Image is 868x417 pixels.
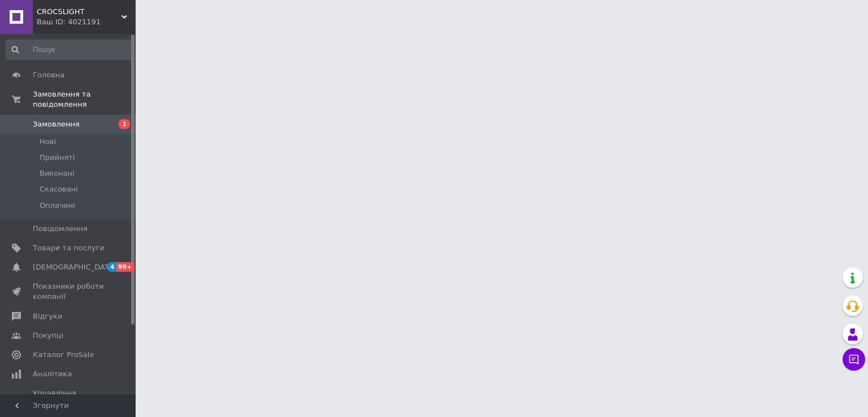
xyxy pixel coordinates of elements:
[40,137,56,147] span: Нові
[37,7,121,17] span: CROCSLIGHT
[33,70,64,80] span: Головна
[33,224,88,234] span: Повідомлення
[107,262,116,272] span: 4
[37,17,136,27] div: Ваш ID: 4021191
[33,311,62,322] span: Відгуки
[33,369,72,379] span: Аналітика
[33,262,116,272] span: [DEMOGRAPHIC_DATA]
[119,119,130,129] span: 1
[40,153,75,163] span: Прийняті
[33,243,105,253] span: Товари та послуги
[33,89,136,110] span: Замовлення та повідомлення
[33,119,80,129] span: Замовлення
[40,201,75,211] span: Оплачені
[33,331,63,341] span: Покупці
[33,388,105,409] span: Управління сайтом
[33,281,105,302] span: Показники роботи компанії
[40,184,78,194] span: Скасовані
[843,348,865,371] button: Чат з покупцем
[33,350,94,360] span: Каталог ProSale
[116,262,135,272] span: 99+
[40,168,75,179] span: Виконані
[6,40,133,60] input: Пошук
